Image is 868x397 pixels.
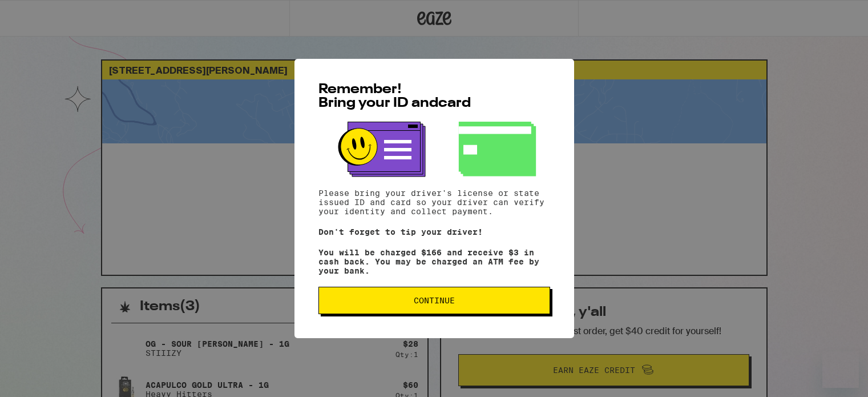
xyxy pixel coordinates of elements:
[414,296,455,304] span: Continue
[318,227,550,236] p: Don't forget to tip your driver!
[822,351,859,388] iframe: Button to launch messaging window
[318,189,550,216] p: Please bring your driver's license or state issued ID and card so your driver can verify your ide...
[318,83,471,110] span: Remember! Bring your ID and card
[318,287,550,314] button: Continue
[318,248,550,275] p: You will be charged $166 and receive $3 in cash back. You may be charged an ATM fee by your bank.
